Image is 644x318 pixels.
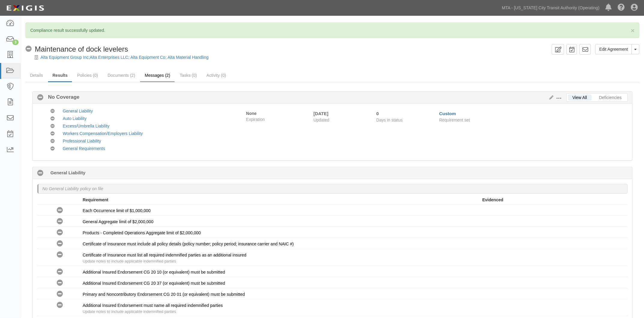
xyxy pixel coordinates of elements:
[26,69,47,81] a: Details
[57,302,63,308] i: No Coverage
[57,218,63,225] i: No Coverage
[63,109,93,113] a: General Liability
[568,94,592,100] a: View All
[83,208,151,213] span: Each Occurrence limit of $1,000,000
[50,117,55,121] i: No Coverage
[26,44,128,54] div: Maintenance of dock levelers
[246,111,257,116] strong: None
[44,94,80,101] b: No Coverage
[63,124,110,128] a: Excess/Umbrella Liability
[57,280,63,286] i: No Coverage
[5,3,46,13] img: Logo
[314,118,330,122] span: Updated
[57,252,63,258] i: No Coverage
[63,131,143,136] a: Workers Compensation/Employers Liability
[57,229,63,236] i: No Coverage
[50,132,55,136] i: No Coverage
[499,2,603,14] a: MTA - [US_STATE] City Transit Authority (Operating)
[30,27,635,33] p: Compliance result successfully updated.
[103,69,140,81] a: Documents (2)
[246,116,309,122] span: Expiration
[83,219,154,224] span: General Aggregate limit of $2,000,000
[50,124,55,128] i: No Coverage
[314,110,367,117] div: [DATE]
[63,146,105,151] a: General Requirements
[83,281,225,286] span: Additional Insured Endorsement CG 20 37 (or equivalent) must be submitted
[83,241,294,246] span: Certificate of Insurance must include all policy details (policy number; policy period; insurance...
[35,45,128,53] span: Maintenance of dock levelers
[41,55,209,60] a: Alta Equipment Group Inc;Alta Enterprises LLC; Alta Equipment Co; Alta Material Handling
[37,170,44,176] i: No Coverage 0 days (since 08/26/2025)
[42,186,103,192] p: No General Liability policy on file
[83,197,109,202] strong: Requirement
[73,69,102,81] a: Policies (0)
[83,303,223,308] span: Additional Insured Endorsement must name all required indemnified parties
[83,259,176,263] span: Update notes to include applicable indemnified parties
[175,69,201,81] a: Tasks (0)
[50,109,55,113] i: No Coverage
[63,116,86,121] a: Auto Liability
[57,291,63,297] i: No Coverage
[140,69,175,82] a: Messages (2)
[12,40,19,45] div: 3
[48,69,72,82] a: Results
[547,95,554,100] a: Edit Results
[50,147,55,151] i: No Coverage
[63,139,101,143] a: Professional Liability
[376,118,403,122] span: Days in status
[202,69,230,81] a: Activity (0)
[37,94,44,101] i: No Coverage
[26,46,32,52] i: No Coverage
[595,94,626,100] a: Deficiencies
[631,27,635,34] button: Close
[83,309,176,314] span: Update notes to include applicable indemnified parties
[83,253,247,257] span: Certificate of Insurance must list all required indemnified parties as an additional insured
[483,197,504,202] strong: Evidenced
[439,118,470,122] span: Requirement set
[439,111,456,116] a: Custom
[57,269,63,275] i: No Coverage
[618,4,625,11] i: Help Center - Complianz
[595,44,632,54] a: Edit Agreement
[57,207,63,214] i: No Coverage
[50,169,86,176] b: General Liability
[50,139,55,143] i: No Coverage
[57,241,63,247] i: No Coverage
[83,230,201,235] span: Products - Completed Operations Aggregate limit of $2,000,000
[376,110,435,117] div: Since 08/26/2025
[631,27,635,34] span: ×
[83,270,225,274] span: Additional Insured Endorsement CG 20 10 (or equivalent) must be submitted
[83,292,245,297] span: Primary and Noncontributory Endorsement CG 20 01 (or equivalent) must be submitted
